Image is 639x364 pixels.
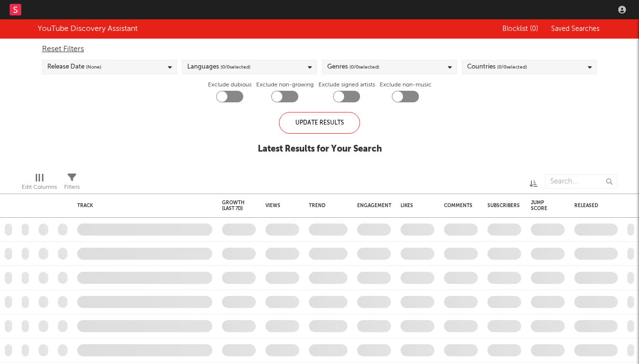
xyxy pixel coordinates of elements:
[502,26,538,32] span: Blocklist
[279,112,360,134] div: Update Results
[487,203,520,209] div: Subscribers
[22,182,57,193] div: Edit Columns
[187,61,250,73] div: Languages
[327,61,379,73] div: Genres
[574,203,603,209] div: Released
[64,182,80,193] div: Filters
[77,203,208,209] div: Track
[64,169,80,197] div: Filters
[548,25,601,33] button: Saved Searches
[551,26,601,32] span: Saved Searches
[42,43,597,55] div: Reset Filters
[258,143,382,155] div: Latest Results for Your Search
[497,61,527,73] span: ( 0 / 0 selected)
[467,61,527,73] div: Countries
[530,26,538,32] span: ( 0 )
[545,174,617,189] input: Search...
[444,203,472,209] div: Comments
[531,200,550,211] div: Jump Score
[401,203,420,209] div: Likes
[208,79,251,91] label: Exclude dubious
[357,203,391,209] div: Engagement
[265,203,285,209] div: Views
[221,61,250,73] span: ( 0 / 0 selected)
[319,79,375,91] label: Exclude signed artists
[86,61,101,73] span: (None)
[256,79,314,91] label: Exclude non-growing
[380,79,431,91] label: Exclude non-music
[309,203,343,209] div: Trend
[222,200,245,211] div: Growth (last 7d)
[38,23,138,35] div: YouTube Discovery Assistant
[22,169,57,197] div: Edit Columns
[349,61,379,73] span: ( 0 / 0 selected)
[47,61,101,73] div: Release Date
